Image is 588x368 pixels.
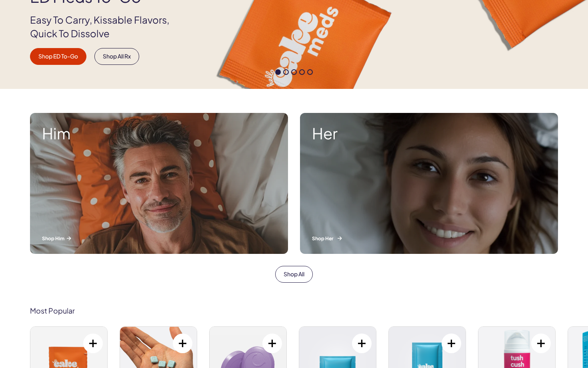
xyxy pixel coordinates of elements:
p: Shop Her [312,235,546,242]
a: Shop All Rx [94,48,139,65]
a: A woman smiling while lying in bed. Her Shop Her [294,107,564,260]
a: Shop All [275,266,313,283]
strong: Him [42,125,276,142]
p: Shop Him [42,235,276,242]
a: Shop ED To-Go [30,48,86,65]
p: Easy To Carry, Kissable Flavors, Quick To Dissolve [30,13,183,40]
strong: Her [312,125,546,142]
a: A man smiling while lying in bed. Him Shop Him [24,107,294,260]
